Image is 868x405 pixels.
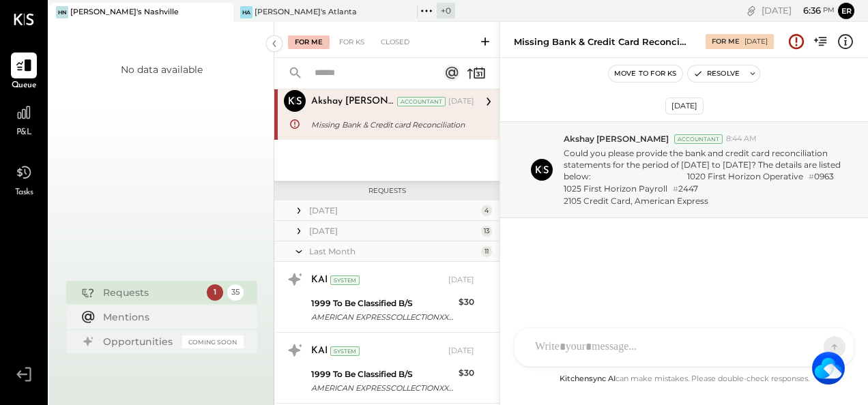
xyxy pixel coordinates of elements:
[311,381,454,395] div: AMERICAN EXPRESSCOLLECTIONXXXXXXXXXXXX0862 Company ID: XXXXXX2250 Company Name: AMERICAN EXPRESS ...
[1,52,47,92] a: Queue
[688,65,745,82] button: Resolve
[311,118,470,132] div: Missing Bank & Credit card Reconciliation
[448,346,474,357] div: [DATE]
[481,226,492,237] div: 13
[103,286,200,299] div: Requests
[481,246,492,257] div: 11
[665,97,704,115] div: [DATE]
[311,344,328,358] div: KAI
[564,133,669,145] span: Akshay [PERSON_NAME]
[311,310,454,324] div: AMERICAN EXPRESSCOLLECTIONXXXXXXXXXXXX0862 Company ID: XXXXXX2250 Company Name: AMERICAN EXPRESS ...
[309,245,478,257] div: Last Month
[459,295,474,309] div: $30
[56,6,68,18] div: HN
[674,134,723,144] div: Accountant
[330,275,360,285] div: System
[744,3,758,18] div: copy link
[838,3,854,19] button: Er
[397,97,446,106] div: Accountant
[12,80,37,92] span: Queue
[726,134,757,145] span: 8:44 AM
[1,160,47,199] a: Tasks
[103,335,175,348] div: Opportunities
[437,3,455,18] div: + 0
[332,35,371,49] div: For KS
[16,127,32,139] span: P&L
[1,100,47,139] a: P&L
[311,297,454,310] div: 1999 To Be Classified B/S
[564,147,843,207] p: Could you please provide the bank and credit card reconciliation statements for the period of [DA...
[311,367,454,381] div: 1999 To Be Classified B/S
[309,225,478,237] div: [DATE]
[182,335,244,348] div: Coming Soon
[514,35,686,48] div: Missing Bank & Credit card Reconciliation
[673,184,678,194] span: #
[281,186,493,196] div: Requests
[227,284,244,301] div: 35
[121,63,203,76] div: No data available
[309,205,478,216] div: [DATE]
[712,37,740,46] div: For Me
[459,366,474,380] div: $30
[103,310,237,324] div: Mentions
[288,35,330,49] div: For Me
[240,6,252,18] div: HA
[794,4,821,17] span: 6 : 36
[809,172,814,181] span: #
[311,95,394,108] div: Akshay [PERSON_NAME]
[448,275,474,286] div: [DATE]
[207,284,223,301] div: 1
[311,273,328,287] div: KAI
[374,35,416,49] div: Closed
[744,37,768,46] div: [DATE]
[762,4,835,17] div: [DATE]
[70,7,179,18] div: [PERSON_NAME]'s Nashville
[255,7,357,18] div: [PERSON_NAME]'s Atlanta
[609,65,682,82] button: Move to for ks
[823,5,835,15] span: pm
[15,187,33,199] span: Tasks
[481,205,492,216] div: 4
[330,346,360,356] div: System
[448,96,474,107] div: [DATE]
